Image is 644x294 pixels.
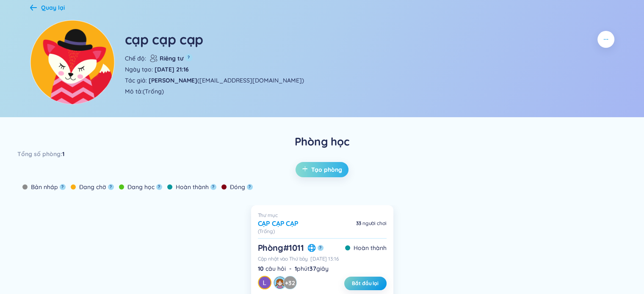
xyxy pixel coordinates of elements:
img: avatar [259,277,271,289]
span: Bắt đầu lại [352,280,379,287]
span: 1 [62,149,64,159]
span: Tạo phòng [311,165,342,174]
strong: 33 [356,220,362,226]
button: ? [156,184,162,190]
span: Bản nháp [31,182,58,192]
h6: cạp cạp cạp [258,219,299,228]
div: - [258,264,387,273]
img: avatar [274,277,286,289]
div: Thư mục [258,212,387,219]
span: Mô tả : [125,87,143,96]
button: ? [318,245,323,251]
a: Phòng#1011?Hoàn thànhCập nhật vào Thứ bảy [DATE] 13:1610 câu hỏi-1phút37giây [258,242,387,273]
button: ? [185,54,193,61]
div: Cập nhật vào Thứ bảy [DATE] 13:16 [258,256,387,262]
div: (Trống) [258,228,387,235]
span: Chế độ : [125,54,146,63]
div: Ngày tạo : [125,65,189,74]
a: avatar [258,276,271,289]
button: ? [60,184,66,190]
strong: 10 [258,265,264,272]
a: Quay lại [30,5,65,12]
span: Hoàn thành [354,243,387,253]
button: ? [247,184,253,190]
b: [DATE] 21:16 [155,66,189,73]
button: Bắt đầu lại [344,277,387,290]
span: plus [302,165,311,174]
div: Quay lại [41,3,65,12]
button: Tạo phòng [296,162,348,177]
div: Tác giả : ( [EMAIL_ADDRESS][DOMAIN_NAME] ) [125,76,304,85]
h6: Phòng # 1011 [258,242,304,254]
span: +32 [285,276,295,290]
div: người chơi [356,220,386,227]
div: câu hỏi [258,264,286,273]
div: phút giây [295,264,329,273]
b: Riêng tư [158,54,183,63]
span: Đóng [230,182,245,192]
button: ? [210,184,216,190]
strong: 1 [295,265,297,272]
h5: cạp cạp cạp [125,30,203,49]
button: ? [108,184,114,190]
div: (Trống) [143,87,164,96]
span: Đang chờ [79,182,106,192]
strong: 37 [310,265,316,272]
b: [PERSON_NAME] [149,77,197,84]
span: Đang học [127,182,155,192]
span: Hoàn thành [176,182,209,192]
span: Phòng học [17,134,627,149]
span: Tổng số phòng : [17,149,62,159]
